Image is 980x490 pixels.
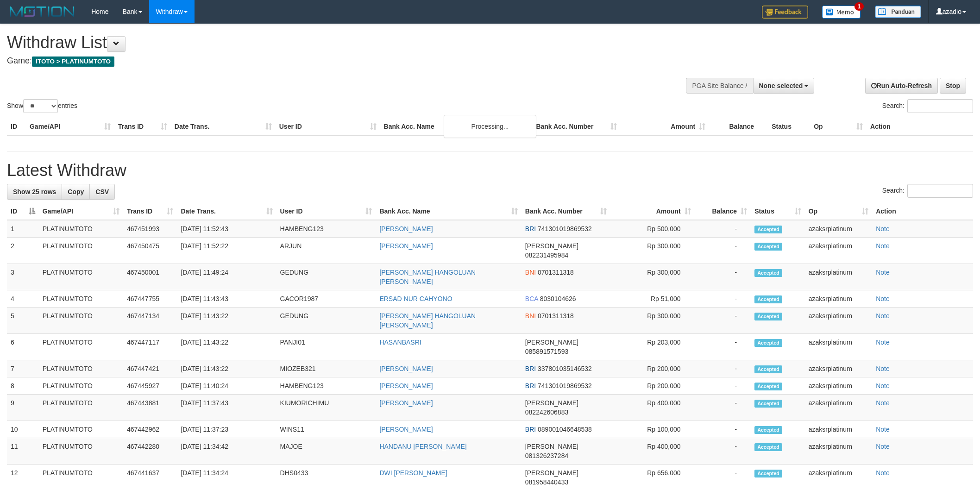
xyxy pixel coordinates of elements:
[538,269,574,276] span: Copy 0701311318 to clipboard
[276,118,380,135] th: User ID
[754,339,782,347] span: Accepted
[854,2,864,11] span: 1
[751,203,805,220] th: Status: activate to sort column ascending
[7,184,62,200] a: Show 25 rows
[177,238,276,264] td: [DATE] 11:52:22
[538,225,592,232] span: Copy 741301019869532 to clipboard
[123,334,177,360] td: 467447117
[177,421,276,438] td: [DATE] 11:37:23
[754,400,782,408] span: Accepted
[7,360,39,377] td: 7
[907,99,973,113] input: Search:
[276,438,376,465] td: MAJOE
[525,295,538,302] span: BCA
[123,421,177,438] td: 467442962
[754,269,782,277] span: Accepted
[754,443,782,451] span: Accepted
[695,203,751,220] th: Balance: activate to sort column ascending
[695,264,751,290] td: -
[525,348,568,355] span: Copy 085891571593 to clipboard
[759,82,803,89] span: None selected
[872,203,973,220] th: Action
[177,377,276,395] td: [DATE] 11:40:24
[525,443,578,450] span: [PERSON_NAME]
[822,6,861,19] img: Button%20Memo.svg
[940,78,966,94] a: Stop
[754,426,782,434] span: Accepted
[610,377,695,395] td: Rp 200,000
[7,334,39,360] td: 6
[177,395,276,421] td: [DATE] 11:37:43
[538,382,592,389] span: Copy 741301019869532 to clipboard
[695,421,751,438] td: -
[525,452,568,459] span: Copy 081326237284 to clipboard
[525,478,568,486] span: Copy 081958440433 to clipboard
[805,220,873,238] td: azaksrplatinum
[7,238,39,264] td: 2
[762,6,808,19] img: Feedback.jpg
[610,308,695,334] td: Rp 300,000
[876,382,890,389] a: Note
[882,99,973,113] label: Search:
[39,264,123,290] td: PLATINUMTOTO
[177,203,276,220] th: Date Trans.: activate to sort column ascending
[753,78,815,94] button: None selected
[768,118,810,135] th: Status
[865,78,938,94] a: Run Auto-Refresh
[805,421,873,438] td: azaksrplatinum
[7,264,39,290] td: 3
[380,118,533,135] th: Bank Acc. Name
[610,438,695,465] td: Rp 400,000
[68,188,84,195] span: Copy
[805,360,873,377] td: azaksrplatinum
[177,360,276,377] td: [DATE] 11:43:22
[754,295,782,303] span: Accepted
[610,264,695,290] td: Rp 300,000
[876,443,890,450] a: Note
[805,264,873,290] td: azaksrplatinum
[695,290,751,308] td: -
[7,57,644,66] h4: Game:
[525,365,536,372] span: BRI
[805,238,873,264] td: azaksrplatinum
[876,426,890,433] a: Note
[525,251,568,259] span: Copy 082231495984 to clipboard
[376,203,521,220] th: Bank Acc. Name: activate to sort column ascending
[876,339,890,346] a: Note
[610,290,695,308] td: Rp 51,000
[610,360,695,377] td: Rp 200,000
[123,377,177,395] td: 467445927
[379,382,433,389] a: [PERSON_NAME]
[89,184,115,200] a: CSV
[379,426,433,433] a: [PERSON_NAME]
[805,395,873,421] td: azaksrplatinum
[754,383,782,390] span: Accepted
[867,118,973,135] th: Action
[39,290,123,308] td: PLATINUMTOTO
[610,203,695,220] th: Amount: activate to sort column ascending
[805,290,873,308] td: azaksrplatinum
[876,469,890,477] a: Note
[123,438,177,465] td: 467442280
[276,290,376,308] td: GACOR1987
[276,203,376,220] th: User ID: activate to sort column ascending
[276,360,376,377] td: MIOZEB321
[123,238,177,264] td: 467450475
[379,269,476,285] a: [PERSON_NAME] HANGOLUAN [PERSON_NAME]
[695,308,751,334] td: -
[123,220,177,238] td: 467451993
[379,399,433,407] a: [PERSON_NAME]
[7,99,77,113] label: Show entries
[876,399,890,407] a: Note
[276,264,376,290] td: GEDUNG
[7,290,39,308] td: 4
[39,421,123,438] td: PLATINUMTOTO
[525,399,578,407] span: [PERSON_NAME]
[379,365,433,372] a: [PERSON_NAME]
[123,264,177,290] td: 467450001
[62,184,90,200] a: Copy
[805,308,873,334] td: azaksrplatinum
[686,78,753,94] div: PGA Site Balance /
[538,312,574,320] span: Copy 0701311318 to clipboard
[525,408,568,416] span: Copy 082242606883 to clipboard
